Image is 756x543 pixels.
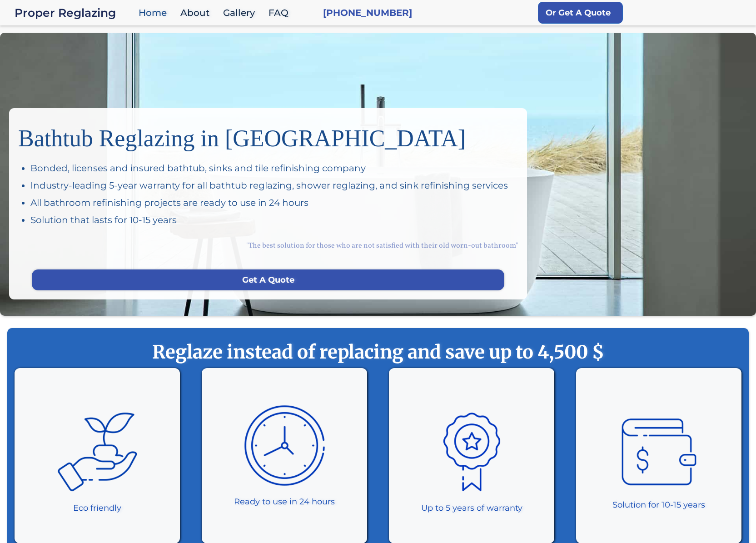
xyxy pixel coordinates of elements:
[134,3,176,23] a: Home
[612,498,705,511] div: Solution for 10-15 years
[73,502,121,514] div: Eco friendly
[32,269,504,290] a: Get A Quote
[234,495,335,521] div: Ready to use in 24 hours ‍
[25,341,731,364] strong: Reglaze instead of replacing and save up to 4,500 $
[18,231,518,260] div: "The best solution for those who are not satisfied with their old worn-out bathroom"
[30,196,518,209] div: All bathroom refinishing projects are ready to use in 24 hours
[421,502,522,514] div: Up to 5 years of warranty
[538,2,623,24] a: Or Get A Quote
[176,3,219,23] a: About
[30,162,518,174] div: Bonded, licenses and insured bathtub, sinks and tile refinishing company
[219,3,264,23] a: Gallery
[18,117,518,153] h1: Bathtub Reglazing in [GEOGRAPHIC_DATA]
[264,3,298,23] a: FAQ
[30,179,518,192] div: Industry-leading 5-year warranty for all bathtub reglazing, shower reglazing, and sink refinishin...
[30,214,518,226] div: Solution that lasts for 10-15 years
[15,6,134,19] a: home
[323,6,412,19] a: [PHONE_NUMBER]
[15,6,134,19] div: Proper Reglazing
